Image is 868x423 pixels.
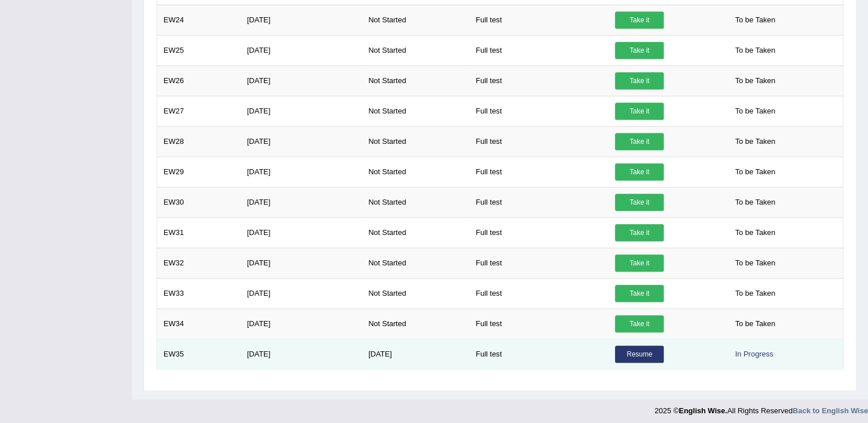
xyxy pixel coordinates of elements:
[655,399,868,416] div: 2025 © All Rights Reserved
[615,285,664,302] a: Take it
[615,194,664,211] a: Take it
[469,5,609,35] td: Full test
[157,248,241,278] td: EW32
[362,156,469,187] td: Not Started
[362,35,469,65] td: Not Started
[729,163,781,181] span: To be Taken
[157,187,241,217] td: EW30
[729,224,781,241] span: To be Taken
[157,156,241,187] td: EW29
[157,308,241,339] td: EW34
[362,339,469,369] td: [DATE]
[615,11,664,29] a: Take it
[362,217,469,248] td: Not Started
[240,339,362,369] td: [DATE]
[615,224,664,241] a: Take it
[615,254,664,272] a: Take it
[729,42,781,59] span: To be Taken
[240,65,362,96] td: [DATE]
[729,254,781,272] span: To be Taken
[362,248,469,278] td: Not Started
[469,339,609,369] td: Full test
[240,308,362,339] td: [DATE]
[469,187,609,217] td: Full test
[679,406,727,415] strong: English Wise.
[729,285,781,302] span: To be Taken
[729,315,781,332] span: To be Taken
[729,133,781,150] span: To be Taken
[615,72,664,89] a: Take it
[240,187,362,217] td: [DATE]
[729,194,781,211] span: To be Taken
[615,346,664,363] a: Resume
[157,96,241,126] td: EW27
[157,126,241,156] td: EW28
[157,35,241,65] td: EW25
[469,65,609,96] td: Full test
[469,248,609,278] td: Full test
[240,35,362,65] td: [DATE]
[240,248,362,278] td: [DATE]
[362,308,469,339] td: Not Started
[157,217,241,248] td: EW31
[615,133,664,150] a: Take it
[157,339,241,369] td: EW35
[729,11,781,29] span: To be Taken
[469,35,609,65] td: Full test
[362,96,469,126] td: Not Started
[362,126,469,156] td: Not Started
[469,308,609,339] td: Full test
[793,406,868,415] a: Back to English Wise
[615,103,664,120] a: Take it
[469,96,609,126] td: Full test
[240,96,362,126] td: [DATE]
[157,278,241,308] td: EW33
[729,72,781,89] span: To be Taken
[240,278,362,308] td: [DATE]
[240,126,362,156] td: [DATE]
[469,156,609,187] td: Full test
[615,42,664,59] a: Take it
[240,217,362,248] td: [DATE]
[362,187,469,217] td: Not Started
[729,346,779,363] div: In Progress
[240,156,362,187] td: [DATE]
[469,278,609,308] td: Full test
[469,217,609,248] td: Full test
[362,5,469,35] td: Not Started
[362,65,469,96] td: Not Started
[362,278,469,308] td: Not Started
[157,5,241,35] td: EW24
[469,126,609,156] td: Full test
[157,65,241,96] td: EW26
[240,5,362,35] td: [DATE]
[615,315,664,332] a: Take it
[615,163,664,181] a: Take it
[729,103,781,120] span: To be Taken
